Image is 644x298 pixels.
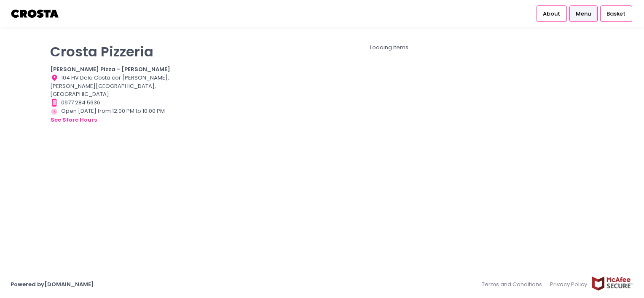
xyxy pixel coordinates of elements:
a: Powered by[DOMAIN_NAME] [11,280,94,288]
img: mcafee-secure [591,276,633,291]
a: Terms and Conditions [482,276,546,293]
a: Privacy Policy [546,276,592,293]
button: see store hours [50,115,97,125]
img: logo [11,6,60,21]
div: 104 HV Dela Costa cor [PERSON_NAME], [PERSON_NAME][GEOGRAPHIC_DATA], [GEOGRAPHIC_DATA] [50,74,178,98]
span: Menu [576,10,591,18]
span: Basket [606,10,625,18]
a: Menu [569,5,598,21]
div: 0977 284 5636 [50,98,178,107]
div: Open [DATE] from 12:00 PM to 10:00 PM [50,107,178,125]
div: Loading items... [189,43,594,52]
span: About [543,10,560,18]
p: Crosta Pizzeria [50,43,178,60]
b: [PERSON_NAME] Pizza - [PERSON_NAME] [50,65,170,73]
a: About [537,5,567,21]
